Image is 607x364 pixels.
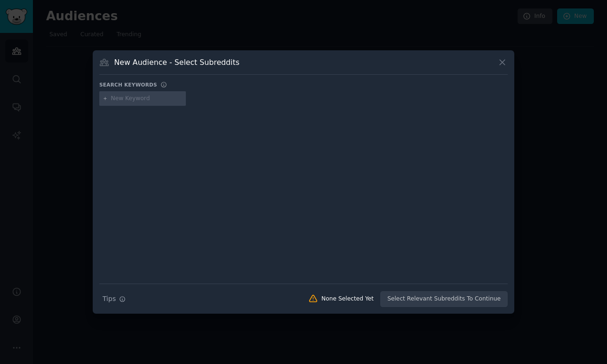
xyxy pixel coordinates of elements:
[111,95,183,103] input: New Keyword
[103,294,116,304] span: Tips
[114,57,240,67] h3: New Audience - Select Subreddits
[99,81,157,88] h3: Search keywords
[99,291,129,307] button: Tips
[321,295,374,303] div: None Selected Yet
